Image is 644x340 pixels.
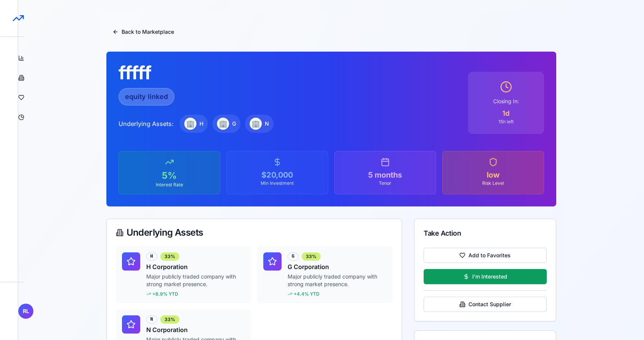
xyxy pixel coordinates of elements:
div: Risk Level [449,180,538,186]
h4: G Corporation [288,262,386,271]
div: equity linked [119,88,174,105]
div: Interest Rate [125,182,214,188]
h4: N Corporation [146,325,245,334]
div: Tenor [341,180,430,186]
div: Take Action [424,228,546,239]
div: 33% [302,252,321,261]
button: Add to Favorites [424,248,546,263]
span: RL [18,304,33,319]
div: G [288,252,299,261]
div: low [449,170,538,180]
div: 1 d [477,108,535,119]
button: I'm Interested [424,269,546,284]
p: Major publicly traded company with strong market presence. [288,273,386,288]
span: Underlying Assets: [119,119,174,128]
span: + 4.4 % YTD [294,291,320,297]
div: N [146,315,157,324]
div: H [146,252,157,261]
h4: H Corporation [146,262,245,271]
span: G [232,120,236,127]
button: RL [12,294,24,328]
span: H [199,120,203,127]
span: N [265,120,269,127]
div: 🏢 [217,118,229,130]
div: Closing In: [477,98,535,105]
div: 15 h left [477,119,535,125]
div: 5% [125,170,214,182]
div: $20,000 [233,170,322,180]
div: 33% [160,252,179,261]
div: 33% [160,315,179,324]
div: Min Investment [233,180,322,186]
h1: fffff [119,64,459,82]
div: 5 months [341,170,430,180]
div: 🏢 [184,118,196,130]
span: + 8.9 % YTD [152,291,178,297]
button: Contact Supplier [424,297,546,312]
p: Major publicly traded company with strong market presence. [146,273,245,288]
div: 🏢 [250,118,262,130]
div: Underlying Assets [116,228,393,237]
button: Back to Marketplace [106,24,180,39]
